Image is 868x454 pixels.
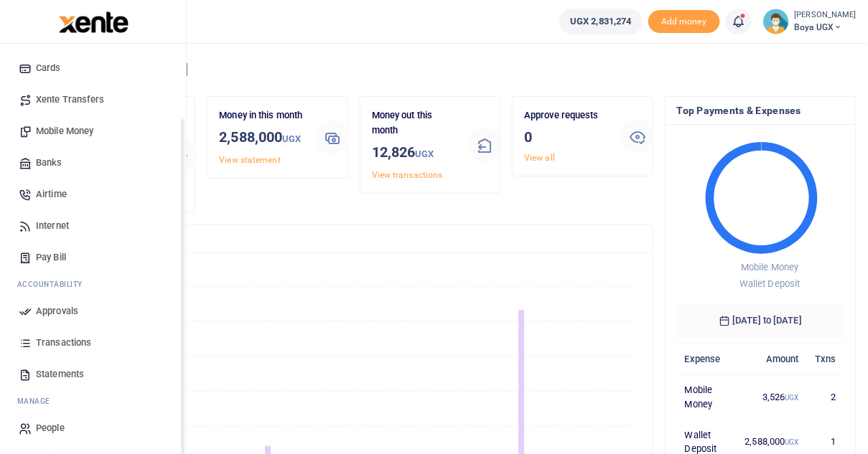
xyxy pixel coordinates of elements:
th: Amount [737,344,808,375]
span: Banks [36,156,62,170]
span: People [36,421,65,435]
small: UGX [282,133,301,144]
span: Transactions [36,336,91,350]
li: Wallet ballance [554,9,648,34]
span: Mobile Money [36,124,93,138]
a: View transactions [372,170,443,180]
small: UGX [785,438,799,446]
span: Airtime [36,187,67,202]
a: View all [524,153,555,163]
h6: [DATE] to [DATE] [677,303,844,338]
td: 3,526 [737,375,808,420]
span: Add money [648,10,720,34]
small: [PERSON_NAME] [795,9,857,22]
span: Pay Bill [36,250,66,265]
span: Wallet Deposit [739,278,800,289]
span: Statements [36,367,84,382]
a: Mobile Money [11,115,174,147]
a: Cards [11,52,174,84]
a: Add money [648,15,720,26]
li: Toup your wallet [648,10,720,34]
span: anage [24,396,51,407]
span: Internet [36,219,69,233]
th: Txns [807,344,844,375]
img: logo-large [59,11,129,33]
td: 2 [807,375,844,420]
p: Money out this month [372,108,457,138]
span: Cards [36,61,61,75]
a: Transactions [11,327,174,359]
li: Ac [11,273,174,295]
a: logo-small logo-large logo-large [57,16,129,27]
a: View statement [219,155,280,165]
span: Xente Transfers [36,93,105,107]
img: profile-user [763,9,789,34]
small: UGX [415,148,434,159]
h3: 2,588,000 [219,126,304,150]
th: Expense [677,344,737,375]
p: Approve requests [524,108,609,123]
p: Money in this month [219,108,304,123]
span: Mobile Money [741,262,798,273]
a: profile-user [PERSON_NAME] Boya UGX [763,9,857,34]
a: Pay Bill [11,242,174,273]
span: countability [28,279,83,290]
td: Mobile Money [677,375,737,420]
h3: 12,826 [372,141,457,165]
a: Airtime [11,179,174,210]
small: UGX [785,394,799,402]
a: Xente Transfers [11,84,174,115]
h3: 0 [524,126,609,148]
a: UGX 2,831,274 [559,9,642,34]
span: UGX 2,831,274 [570,14,631,29]
span: Approvals [36,304,78,318]
a: Statements [11,359,174,390]
h4: Transactions Overview [67,231,641,247]
a: Approvals [11,295,174,327]
a: Banks [11,147,174,179]
h4: Top Payments & Expenses [677,103,844,118]
span: Boya UGX [795,21,857,34]
h4: Hello [PERSON_NAME] [55,62,857,77]
li: M [11,390,174,412]
a: People [11,412,174,444]
a: Internet [11,210,174,242]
